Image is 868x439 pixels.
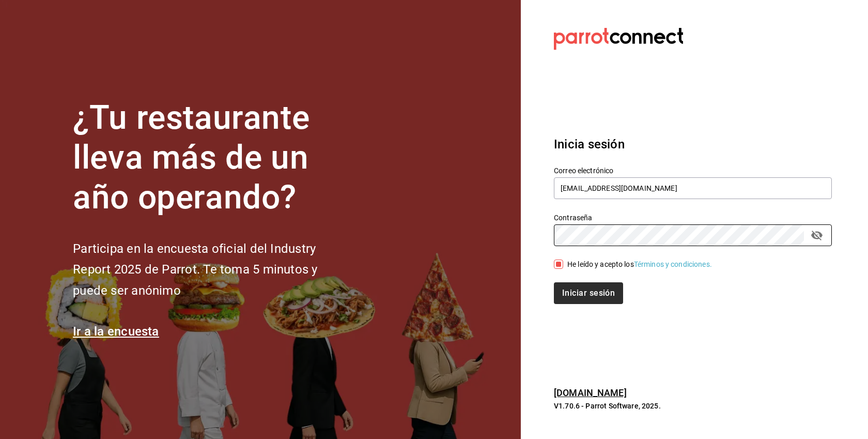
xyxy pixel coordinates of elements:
[73,98,352,217] h1: ¿Tu restaurante lleva más de un año operando?
[554,401,832,411] p: V1.70.6 - Parrot Software, 2025.
[554,214,832,221] label: Contraseña
[808,226,826,244] button: passwordField
[554,387,627,398] a: [DOMAIN_NAME]
[554,167,832,174] label: Correo electrónico
[73,238,352,301] h2: Participa en la encuesta oficial del Industry Report 2025 de Parrot. Te toma 5 minutos y puede se...
[634,260,712,268] a: Términos y condiciones.
[554,282,623,304] button: Iniciar sesión
[73,324,159,339] a: Ir a la encuesta
[567,259,712,270] div: He leído y acepto los
[554,135,832,154] h3: Inicia sesión
[554,177,832,199] input: Ingresa tu correo electrónico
